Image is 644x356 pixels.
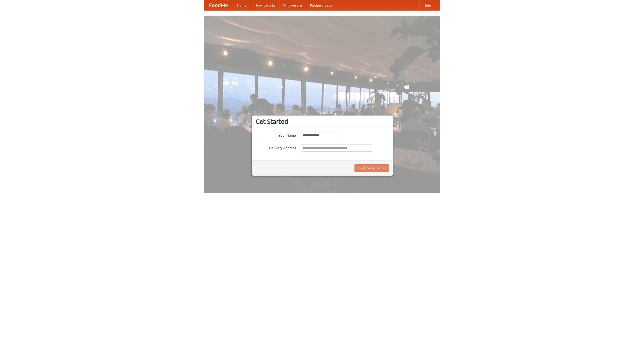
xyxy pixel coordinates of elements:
a: Help [419,0,435,10]
label: Your Name [256,132,296,138]
a: Who we are [279,0,306,10]
a: How it works [251,0,279,10]
a: Home [233,0,251,10]
h3: Get Started [256,118,389,125]
a: FoodMe [204,0,233,10]
label: Delivery Address [256,144,296,150]
button: Find Restaurants! [354,164,389,172]
a: Recipe videos [306,0,336,10]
